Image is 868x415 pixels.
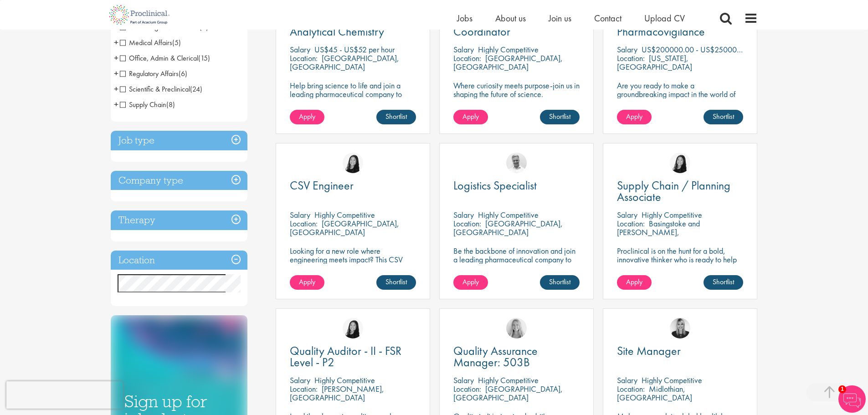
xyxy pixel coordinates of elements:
a: Site Manager [617,345,743,357]
a: Shortlist [376,110,416,124]
p: Highly Competitive [478,375,539,385]
span: Scientific & Preclinical [120,84,202,94]
h3: Job type [111,131,247,150]
span: (5) [172,38,181,47]
span: Quality Auditor - II - FSR Level - P2 [290,343,401,370]
span: (24) [190,84,202,94]
span: (15) [198,53,210,63]
p: [GEOGRAPHIC_DATA], [GEOGRAPHIC_DATA] [290,218,399,237]
span: Apply [626,277,642,287]
a: About us [495,12,526,24]
a: Join us [549,12,571,24]
img: Joshua Bye [506,153,527,173]
span: Salary [617,375,637,385]
span: Location: [453,384,481,394]
span: Supply Chain [120,100,166,109]
span: Site Manager [617,343,681,359]
h3: Location [111,251,247,270]
a: Shortlist [540,275,580,290]
a: Shortlist [704,110,743,124]
span: Location: [290,218,318,229]
span: CSV Engineer [290,178,354,193]
h3: Therapy [111,210,247,230]
span: Supply Chain / Planning Associate [617,178,730,205]
p: Highly Competitive [642,210,702,220]
a: Upload CV [644,12,685,24]
img: Numhom Sudsok [343,318,363,338]
span: Salary [453,210,474,220]
span: Medical Affairs [120,38,172,47]
img: Janelle Jones [670,318,690,338]
span: Location: [290,384,318,394]
p: Highly Competitive [314,210,375,220]
a: Jobs [457,12,473,24]
span: Salary [453,375,474,385]
p: [GEOGRAPHIC_DATA], [GEOGRAPHIC_DATA] [453,384,563,403]
span: Location: [453,53,481,63]
span: Apply [462,277,479,287]
p: US$200000.00 - US$250000.00 per annum [642,44,787,55]
span: 1 [838,385,846,393]
p: Highly Competitive [314,375,375,385]
p: Be the backbone of innovation and join a leading pharmaceutical company to help keep life-changin... [453,246,580,281]
a: Quality Auditor - II - FSR Level - P2 [290,345,416,368]
p: [GEOGRAPHIC_DATA], [GEOGRAPHIC_DATA] [453,218,563,237]
span: Medical Affairs [120,38,181,47]
p: Are you ready to make a groundbreaking impact in the world of biotechnology? Join a growing compa... [617,81,743,124]
span: Salary [290,44,310,55]
p: Midlothian, [GEOGRAPHIC_DATA] [617,384,692,403]
span: Location: [617,384,645,394]
span: Supply Chain [120,100,175,109]
span: + [114,67,118,80]
img: Numhom Sudsok [670,153,690,173]
p: Proclinical is on the hunt for a bold, innovative thinker who is ready to help push the boundarie... [617,246,743,281]
span: Location: [617,218,645,229]
a: Supply Chain / Planning Associate [617,180,743,203]
a: Contact [594,12,621,24]
p: [US_STATE], [GEOGRAPHIC_DATA] [617,53,692,72]
a: Apply [290,275,324,290]
span: Salary [453,44,474,55]
span: Salary [290,210,310,220]
span: + [114,51,118,65]
span: Salary [290,375,310,385]
a: Apply [453,275,488,290]
span: Salary [617,44,637,55]
img: Numhom Sudsok [343,153,363,173]
span: Regulatory Affairs [120,69,187,78]
p: [PERSON_NAME], [GEOGRAPHIC_DATA] [290,384,384,403]
a: CSV Engineer [290,180,416,191]
span: Apply [299,277,315,287]
span: Regulatory Affairs [120,69,179,78]
h3: Company type [111,171,247,190]
span: Location: [617,53,645,63]
a: Associate Director, Pharmacovigilance [617,15,743,37]
p: Basingstoke and [PERSON_NAME], [GEOGRAPHIC_DATA] [617,218,700,246]
span: Apply [462,112,479,121]
span: Office, Admin & Clerical [120,53,198,63]
a: Quality Assurance Manager: 503B [453,345,580,368]
a: Shortlist [704,275,743,290]
span: Apply [299,112,315,121]
a: Apply [290,110,324,124]
span: Logistics Specialist [453,178,537,193]
img: Chatbot [838,385,866,413]
p: Highly Competitive [478,210,539,220]
a: Apply [453,110,488,124]
span: Salary [617,210,637,220]
a: Shortlist [376,275,416,290]
span: Office, Admin & Clerical [120,53,210,63]
span: Apply [626,112,642,121]
p: Where curiosity meets purpose-join us in shaping the future of science. [453,81,580,98]
span: + [114,97,118,111]
a: Associate Scientist: Analytical Chemistry [290,15,416,37]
